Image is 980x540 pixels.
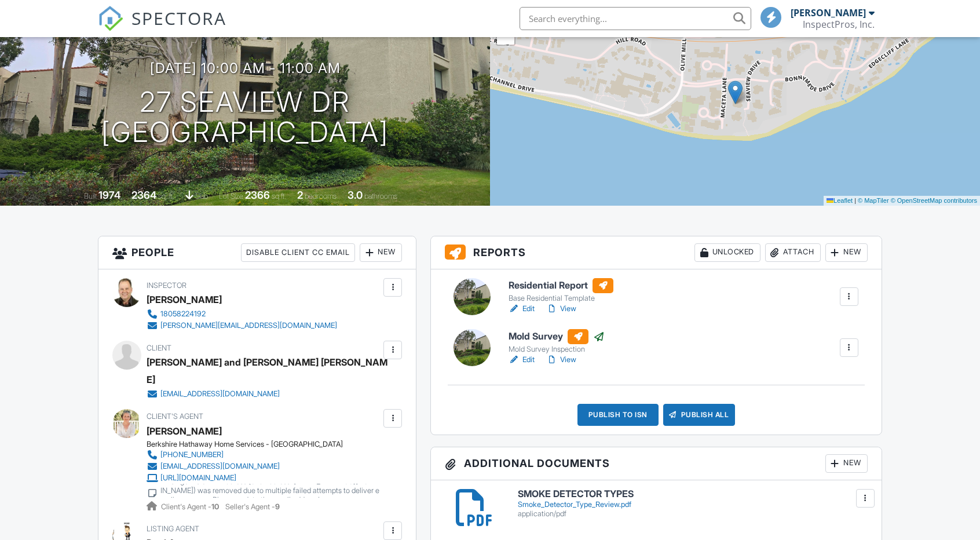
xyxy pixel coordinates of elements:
[147,308,337,320] a: 18058224192
[728,81,743,104] img: Marker
[891,197,977,204] a: © OpenStreetMap contributors
[158,192,174,200] span: sq. ft.
[147,472,381,484] a: [URL][DOMAIN_NAME]
[160,450,224,459] div: [PHONE_NUMBER]
[147,388,381,400] a: [EMAIL_ADDRESS][DOMAIN_NAME]
[272,192,286,200] span: sq.ft.
[854,197,856,204] span: |
[98,16,226,40] a: SPECTORA
[147,344,171,352] span: Client
[147,281,187,290] span: Inspector
[791,7,866,19] div: [PERSON_NAME]
[147,440,390,449] div: Berkshire Hathaway Home Services - [GEOGRAPHIC_DATA]
[431,236,882,269] h3: Reports
[509,354,535,366] a: Edit
[275,502,280,511] strong: 9
[825,454,868,473] div: New
[305,192,337,200] span: bedrooms
[160,473,236,483] div: [URL][DOMAIN_NAME]
[241,243,355,262] div: Disable Client CC Email
[509,294,613,303] div: Base Residential Template
[509,329,605,344] h6: Mold Survey
[518,509,868,519] div: application/pdf
[147,412,203,421] span: Client's Agent
[84,192,97,200] span: Built
[98,189,120,201] div: 1974
[360,243,402,262] div: New
[101,87,389,148] h1: 27 Seaview Dr [GEOGRAPHIC_DATA]
[509,278,613,304] a: Residential Report Base Residential Template
[663,404,736,426] div: Publish All
[147,291,222,308] div: [PERSON_NAME]
[219,192,243,200] span: Lot Size
[160,389,280,399] div: [EMAIL_ADDRESS][DOMAIN_NAME]
[348,189,363,201] div: 3.0
[765,243,821,262] div: Attach
[150,60,341,76] h3: [DATE] 10:00 am - 11:00 am
[509,303,535,315] a: Edit
[546,354,576,366] a: View
[147,449,381,461] a: [PHONE_NUMBER]
[160,321,337,330] div: [PERSON_NAME][EMAIL_ADDRESS][DOMAIN_NAME]
[546,303,576,315] a: View
[98,6,123,31] img: The Best Home Inspection Software - Spectora
[858,197,889,204] a: © MapTiler
[147,320,337,331] a: [PERSON_NAME][EMAIL_ADDRESS][DOMAIN_NAME]
[509,278,613,293] h6: Residential Report
[160,309,206,319] div: 18058224192
[694,243,760,262] div: Unlocked
[211,502,219,511] strong: 10
[520,7,751,30] input: Search everything...
[245,189,270,201] div: 2366
[364,192,397,200] span: bathrooms
[147,461,381,472] a: [EMAIL_ADDRESS][DOMAIN_NAME]
[518,489,868,499] h6: SMOKE DETECTOR TYPES
[195,192,208,200] span: slab
[577,404,659,426] div: Publish to ISN
[131,6,226,30] span: SPECTORA
[825,243,868,262] div: New
[502,28,510,43] span: −
[803,19,875,30] div: InspectPros, Inc.
[160,477,381,505] div: This agent's email address (bad address: [EMAIL_ADDRESS][DOMAIN_NAME]) was removed due to multipl...
[147,524,199,533] span: Listing Agent
[297,189,303,201] div: 2
[160,462,280,471] div: [EMAIL_ADDRESS][DOMAIN_NAME]
[161,502,221,511] span: Client's Agent -
[509,329,605,355] a: Mold Survey Mold Survey Inspection
[147,422,222,440] a: [PERSON_NAME]
[131,189,156,201] div: 2364
[431,447,882,480] h3: Additional Documents
[147,353,390,388] div: [PERSON_NAME] and [PERSON_NAME] [PERSON_NAME]
[518,489,868,519] a: SMOKE DETECTOR TYPES Smoke_Detector_Type_Review.pdf application/pdf
[509,345,605,354] div: Mold Survey Inspection
[827,197,853,204] a: Leaflet
[225,502,280,511] span: Seller's Agent -
[98,236,416,269] h3: People
[518,500,868,509] div: Smoke_Detector_Type_Review.pdf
